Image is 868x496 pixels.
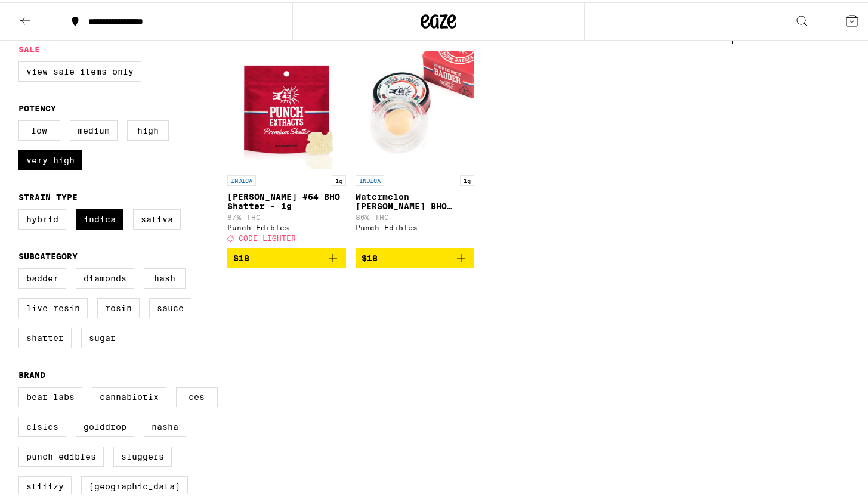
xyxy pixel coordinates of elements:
label: Very High [18,148,82,168]
label: Rosin [97,296,140,316]
p: 87% THC [227,211,346,219]
label: Hash [144,266,186,286]
label: Cannabiotix [92,385,166,405]
label: Bear Labs [18,385,82,405]
button: Add to bag [356,246,474,266]
a: Open page for Runtz #64 BHO Shatter - 1g from Punch Edibles [227,48,346,246]
div: Punch Edibles [356,221,474,229]
a: Open page for Watermelon Runtz BHO Badder - 1g from Punch Edibles [356,48,474,246]
div: Punch Edibles [227,221,346,229]
label: Medium [70,118,118,138]
p: 86% THC [356,211,474,219]
label: [GEOGRAPHIC_DATA] [81,474,188,494]
span: CODE LIGHTER [239,232,296,240]
legend: Potency [18,101,56,111]
label: Sauce [149,296,191,316]
label: Sugar [81,325,123,346]
label: CES [176,385,218,405]
label: NASHA [144,414,186,435]
span: $18 [362,251,378,261]
legend: Sale [18,42,40,52]
img: Punch Edibles - Watermelon Runtz BHO Badder - 1g [356,48,474,167]
img: Punch Edibles - Runtz #64 BHO Shatter - 1g [227,48,346,167]
span: $18 [233,251,249,261]
label: Punch Edibles [18,444,104,464]
label: View Sale Items Only [18,59,141,79]
legend: Strain Type [18,190,78,200]
label: Shatter [18,325,72,346]
label: Live Resin [18,296,88,316]
p: 1g [332,173,346,184]
span: Help [27,8,52,19]
label: Diamonds [76,266,134,286]
legend: Brand [18,368,45,377]
p: INDICA [227,173,256,184]
label: GoldDrop [76,414,134,435]
label: Badder [18,266,66,286]
label: High [127,118,169,138]
label: CLSICS [18,414,66,435]
p: [PERSON_NAME] #64 BHO Shatter - 1g [227,190,346,209]
button: Add to bag [227,246,346,266]
label: STIIIZY [18,474,72,494]
label: Low [18,118,60,138]
legend: Subcategory [18,249,78,259]
p: 1g [460,173,474,184]
p: Watermelon [PERSON_NAME] BHO [PERSON_NAME] - 1g [356,190,474,209]
label: Sluggers [113,444,172,464]
label: Sativa [133,207,181,227]
p: INDICA [356,173,384,184]
label: Hybrid [18,207,66,227]
label: Indica [76,207,123,227]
